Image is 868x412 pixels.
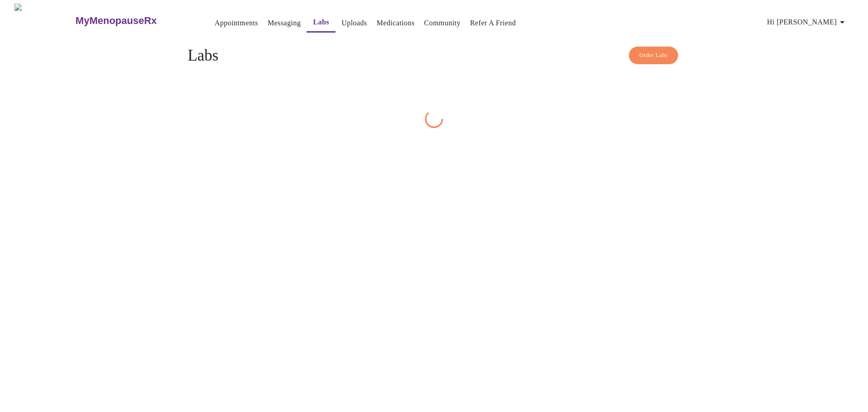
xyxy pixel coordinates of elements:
[470,17,516,29] a: Refer a Friend
[307,13,335,33] button: Labs
[767,16,848,28] span: Hi [PERSON_NAME]
[14,4,75,38] img: MyMenopauseRx Logo
[764,13,851,31] button: Hi [PERSON_NAME]
[341,17,367,29] a: Uploads
[313,16,330,28] a: Labs
[420,14,464,32] button: Community
[377,17,415,29] a: Medications
[215,17,258,29] a: Appointments
[373,14,418,32] button: Medications
[211,14,262,32] button: Appointments
[264,14,304,32] button: Messaging
[467,14,520,32] button: Refer a Friend
[629,47,678,64] button: Order Labs
[268,17,301,29] a: Messaging
[75,15,157,27] h3: MyMenopauseRx
[188,47,680,65] h4: Labs
[424,17,461,29] a: Community
[639,50,668,61] span: Order Labs
[75,5,193,37] a: MyMenopauseRx
[338,14,371,32] button: Uploads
